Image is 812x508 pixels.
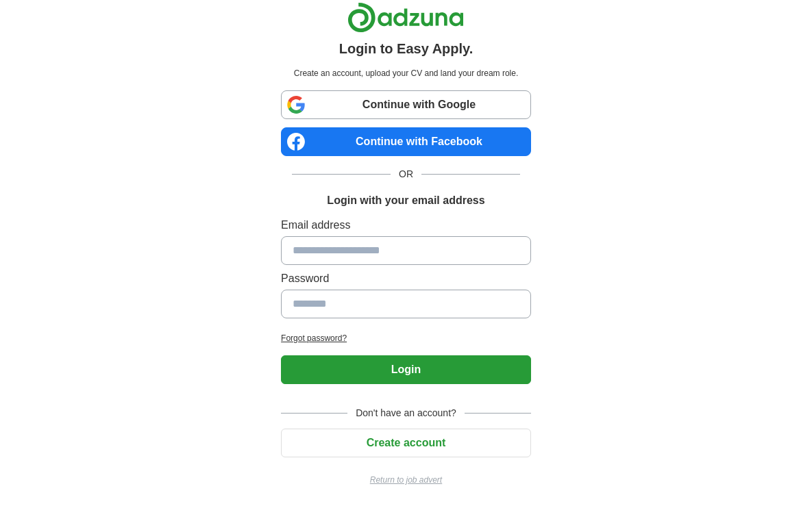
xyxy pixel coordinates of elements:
a: Forgot password? [281,332,531,344]
h1: Login with your email address [327,192,484,209]
span: OR [391,167,421,181]
button: Login [281,355,531,384]
a: Create account [281,437,531,448]
span: Don't have an account? [347,406,465,420]
a: Return to job advert [281,474,531,486]
label: Password [281,270,531,287]
button: Create account [281,429,531,457]
img: Adzuna logo [347,2,464,33]
a: Continue with Google [281,90,531,119]
label: Email address [281,217,531,233]
p: Create an account, upload your CV and land your dream role. [284,67,528,79]
h1: Login to Easy Apply. [339,38,473,59]
a: Continue with Facebook [281,127,531,156]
